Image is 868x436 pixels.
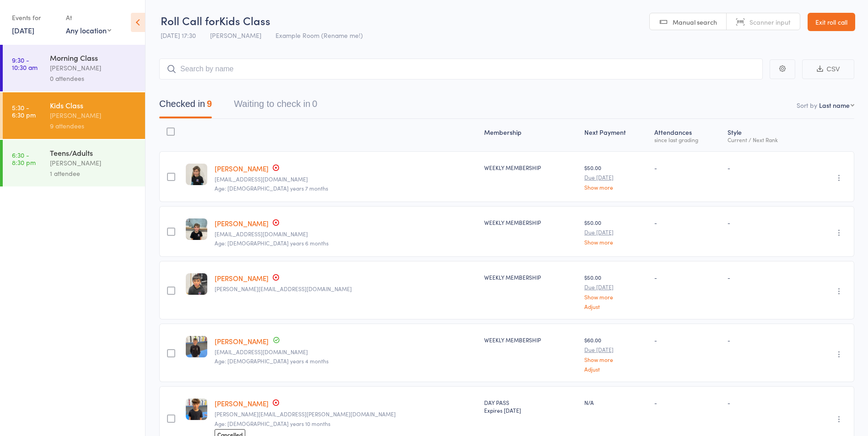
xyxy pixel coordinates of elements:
small: admin@mpsvic.com [215,176,477,182]
div: Any location [66,25,111,35]
div: Membership [480,123,581,147]
div: $50.00 [584,273,647,309]
a: 5:30 -6:30 pmKids Class[PERSON_NAME]9 attendees [3,92,145,139]
small: frank.grima@gmail.com [215,411,477,417]
a: [PERSON_NAME] [215,218,269,228]
a: Show more [584,239,647,245]
a: [PERSON_NAME] [215,273,269,283]
small: Mderke84@gmail.com [215,349,477,355]
span: Kids Class [219,13,270,28]
span: Scanner input [749,17,791,27]
div: Current / Next Rank [728,137,803,143]
div: 0 [312,99,317,109]
img: image1756370685.png [186,218,207,240]
small: Due [DATE] [584,346,647,353]
div: - [728,399,803,406]
div: Next Payment [581,123,651,147]
a: [PERSON_NAME] [215,164,269,173]
div: 9 [207,99,212,109]
div: since last grading [654,137,720,143]
small: Due [DATE] [584,174,647,181]
img: image1751531244.png [186,336,207,357]
img: image1756370744.png [186,164,207,185]
a: [PERSON_NAME] [215,336,269,346]
div: 0 attendees [50,73,137,84]
div: WEEKLY MEMBERSHIP [484,336,577,344]
div: [PERSON_NAME] [50,158,137,168]
div: 1 attendee [50,168,137,179]
a: Show more [584,184,647,190]
time: 6:30 - 8:30 pm [12,151,36,166]
img: image1751531142.png [186,399,207,420]
a: Show more [584,294,647,300]
div: WEEKLY MEMBERSHIP [484,218,577,226]
a: 6:30 -8:30 pmTeens/Adults[PERSON_NAME]1 attendee [3,140,145,186]
div: Teens/Adults [50,148,137,158]
div: [PERSON_NAME] [50,110,137,121]
div: - [728,273,803,281]
a: [PERSON_NAME] [215,399,269,408]
input: Search by name [159,58,763,80]
a: Show more [584,356,647,362]
div: Morning Class [50,53,137,63]
time: 5:30 - 6:30 pm [12,104,36,118]
span: [PERSON_NAME] [210,31,261,40]
small: Brierley.keepa@gmail.com [215,286,477,292]
div: - [728,218,803,226]
div: $60.00 [584,336,647,372]
div: DAY PASS [484,399,577,414]
span: Manual search [673,17,717,27]
div: $50.00 [584,164,647,190]
span: [DATE] 17:30 [161,31,196,40]
div: At [66,10,111,25]
button: Waiting to check in0 [234,94,317,118]
button: Checked in9 [159,94,212,118]
div: 9 attendees [50,121,137,131]
div: WEEKLY MEMBERSHIP [484,273,577,281]
div: - [728,336,803,344]
small: Due [DATE] [584,284,647,290]
a: 9:30 -10:30 amMorning Class[PERSON_NAME]0 attendees [3,45,145,91]
span: Age: [DEMOGRAPHIC_DATA] years 7 months [215,184,328,192]
div: - [654,336,720,344]
time: 9:30 - 10:30 am [12,56,38,71]
div: - [728,164,803,171]
div: Expires [DATE] [484,406,577,414]
div: - [654,164,720,171]
span: Age: [DEMOGRAPHIC_DATA] years 4 months [215,357,329,365]
div: N/A [584,399,647,406]
span: Age: [DEMOGRAPHIC_DATA] years 6 months [215,239,329,247]
small: admin@mpsvic.com [215,231,477,237]
div: $50.00 [584,218,647,245]
div: - [654,399,720,406]
div: Kids Class [50,100,137,110]
div: - [654,273,720,281]
a: Adjust [584,366,647,372]
div: WEEKLY MEMBERSHIP [484,164,577,171]
span: Age: [DEMOGRAPHIC_DATA] years 10 months [215,420,330,427]
div: Style [724,123,806,147]
div: Atten­dances [651,123,724,147]
label: Sort by [797,101,817,110]
img: image1753950937.png [186,273,207,295]
div: - [654,218,720,226]
span: Example Room (Rename me!) [275,31,363,40]
span: Roll Call for [161,13,219,28]
a: Adjust [584,303,647,309]
div: Last name [819,101,850,110]
small: Due [DATE] [584,229,647,235]
div: Events for [12,10,57,25]
a: Exit roll call [808,13,855,31]
div: [PERSON_NAME] [50,63,137,73]
a: [DATE] [12,25,34,35]
button: CSV [802,59,854,79]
